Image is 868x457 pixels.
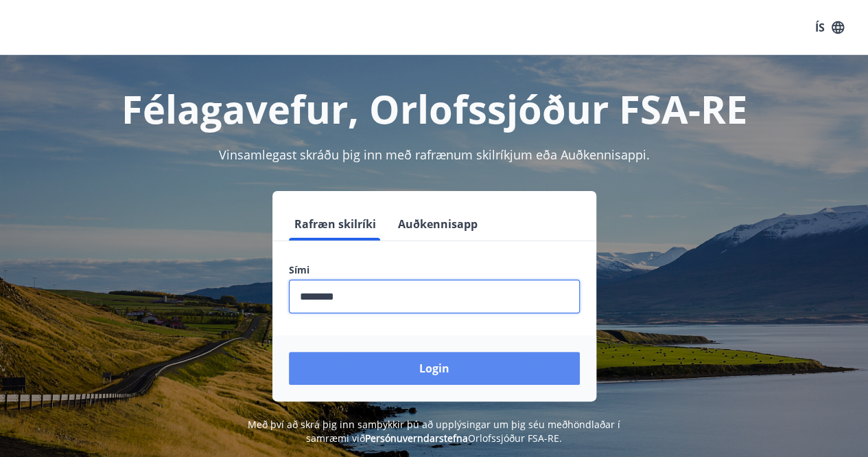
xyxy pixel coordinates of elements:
[16,82,852,135] h1: Félagavefur, Orlofssjóður FSA-RE
[365,432,468,445] a: Persónuverndarstefna
[289,352,580,385] button: Login
[289,263,580,277] label: Sími
[248,418,620,445] span: Með því að skrá þig inn samþykkir þú að upplýsingar um þig séu meðhöndlaðar í samræmi við Orlofss...
[392,208,483,241] button: Auðkennisapp
[808,15,852,40] button: ÍS
[289,208,382,241] button: Rafræn skilríki
[219,146,650,163] span: Vinsamlegast skráðu þig inn með rafrænum skilríkjum eða Auðkennisappi.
